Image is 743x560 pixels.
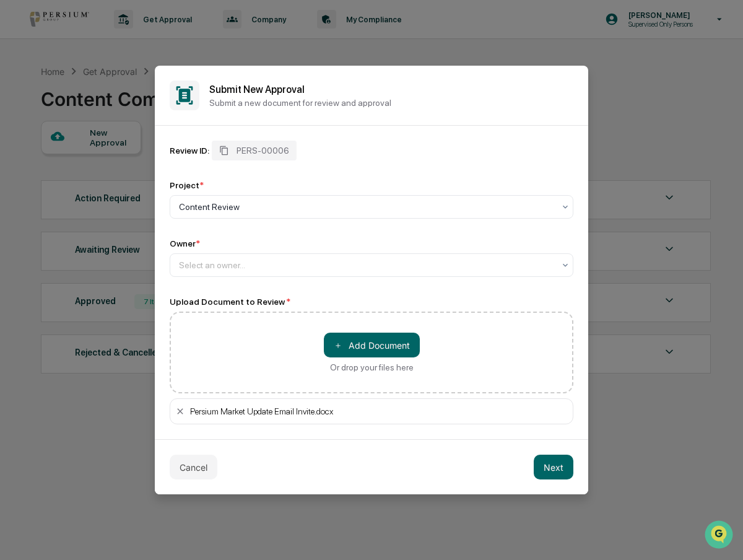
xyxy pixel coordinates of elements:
[330,362,414,372] div: Or drop your files here
[170,146,209,155] div: Review ID:
[170,297,573,307] div: Upload Document to Review
[25,156,80,168] span: Preclearance
[170,180,204,190] div: Project
[209,98,573,108] p: Submit a new document for review and approval
[170,455,217,479] button: Cancel
[42,95,203,107] div: Start new chat
[7,175,83,197] a: 🔎Data Lookup
[87,209,150,219] a: Powered byPylon
[334,339,342,351] span: ＋
[237,146,289,155] span: PERS-00006
[90,157,100,167] div: 🗄️
[12,157,22,167] div: 🖐️
[211,98,225,113] button: Start new chat
[42,107,162,117] div: We're offline, we'll be back soon
[170,238,200,248] div: Owner
[25,180,78,192] span: Data Lookup
[123,210,150,219] span: Pylon
[12,26,225,46] p: How can we help?
[12,95,35,117] img: 1746055101610-c473b297-6a78-478c-a979-82029cc54cd1
[324,333,420,357] button: Or drop your files here
[7,151,85,173] a: 🖐️Preclearance
[190,406,568,416] div: Persium Market Update Email Invite.docx
[534,455,573,479] button: Next
[85,151,159,173] a: 🗄️Attestations
[209,84,573,95] h2: Submit New Approval
[703,519,737,553] iframe: Open customer support
[12,181,22,191] div: 🔎
[102,156,154,168] span: Attestations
